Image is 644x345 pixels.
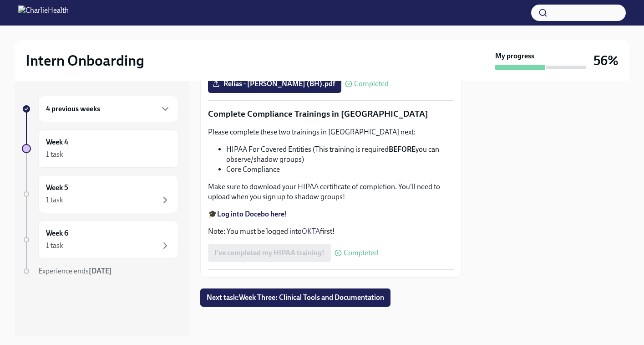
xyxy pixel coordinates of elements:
span: Completed [344,249,378,257]
h6: Week 5 [46,183,68,193]
h6: 4 previous weeks [46,104,100,114]
strong: My progress [495,51,534,61]
a: OKTA [302,227,320,236]
span: Relias - [PERSON_NAME] (BH).pdf [214,79,335,88]
a: Week 51 task [22,175,178,213]
strong: [DATE] [89,267,112,275]
button: Next task:Week Three: Clinical Tools and Documentation [200,288,390,307]
div: 1 task [46,149,63,160]
h3: 56% [593,52,619,69]
div: 1 task [46,241,63,251]
span: Completed [354,80,389,88]
a: Log into Docebo here! [217,210,287,218]
img: CharlieHealth [18,5,69,20]
div: 1 task [46,195,63,205]
span: Next task : Week Three: Clinical Tools and Documentation [207,293,384,302]
a: Week 41 task [22,129,178,168]
li: Core Compliance [226,165,454,175]
li: HIPAA For Covered Entities (This training is required you can observe/shadow groups) [226,144,454,165]
p: Make sure to download your HIPAA certificate of completion. You'll need to upload when you sign u... [208,182,454,202]
span: Experience ends [38,267,112,275]
p: Please complete these two trainings in [GEOGRAPHIC_DATA] next: [208,127,454,137]
div: 4 previous weeks [38,96,178,122]
h6: Week 4 [46,137,68,147]
h2: Intern Onboarding [25,51,144,70]
label: Relias - [PERSON_NAME] (BH).pdf [208,75,341,93]
strong: BEFORE [389,145,416,154]
p: Complete Compliance Trainings in [GEOGRAPHIC_DATA] [208,108,454,120]
a: Week 61 task [22,221,178,259]
h6: Week 6 [46,228,68,238]
p: 🎓 [208,209,454,219]
p: Note: You must be logged into first! [208,227,454,237]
